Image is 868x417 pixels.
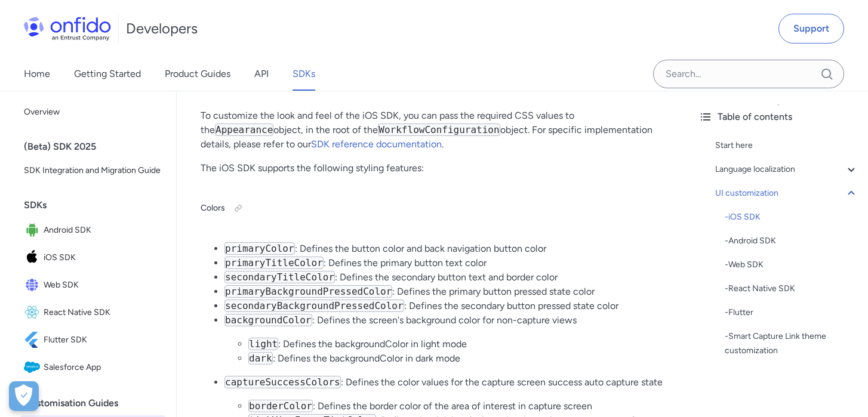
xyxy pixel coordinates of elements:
li: : Defines the border color of the area of interest in capture screen [248,399,665,413]
img: IconiOS SDK [24,249,44,266]
code: secondaryBackgroundPressedColor [224,299,404,312]
code: primaryBackgroundPressedColor [224,285,392,298]
li: : Defines the backgroundColor in light mode [248,337,665,351]
code: secondaryTitleColor [224,271,335,283]
code: primaryColor [224,242,295,255]
a: Getting Started [74,57,141,91]
code: primaryTitleColor [224,257,324,269]
div: - Android SDK [725,234,858,248]
a: Overview [19,100,167,124]
li: : Defines the primary button pressed state color [224,285,665,299]
button: Open Preferences [9,381,39,411]
h1: Developers [126,19,198,38]
div: - React Native SDK [725,282,858,296]
a: IconReact Native SDKReact Native SDK [19,299,167,326]
a: IconSalesforce AppSalesforce App [19,354,167,381]
img: IconReact Native SDK [24,304,44,321]
div: - Flutter [725,305,858,320]
li: : Defines the backgroundColor in dark mode [248,351,665,366]
input: Onfido search input field [653,60,844,88]
a: IconAndroid SDKAndroid SDK [19,217,167,243]
div: Table of contents [698,110,858,124]
a: SDK reference documentation [311,138,442,150]
span: Web SDK [44,277,162,294]
div: SDKs [24,193,171,217]
li: : Defines the secondary button text and border color [224,270,665,285]
code: backgroundColor [224,314,312,326]
span: SDK Integration and Migration Guide [24,163,162,178]
p: To customize the look and feel of the iOS SDK, you can pass the required CSS values to the object... [201,109,665,152]
a: Language localization [715,162,858,177]
code: captureSuccessColors [224,376,341,388]
a: -Android SDK [725,234,858,248]
div: - iOS SDK [725,210,858,224]
li: : Defines the screen's background color for non-capture views [224,313,665,366]
div: - Web SDK [725,258,858,272]
img: IconAndroid SDK [24,222,44,239]
a: IconFlutter SDKFlutter SDK [19,327,167,353]
a: -Flutter [725,305,858,320]
a: API [254,57,269,91]
span: Salesforce App [44,359,162,376]
code: light [248,338,278,350]
div: Customisation Guides [24,391,171,415]
img: IconWeb SDK [24,277,44,294]
a: Home [24,57,50,91]
img: IconSalesforce App [24,359,44,376]
a: SDK Integration and Migration Guide [19,159,167,183]
a: -React Native SDK [725,282,858,296]
a: -iOS SDK [725,210,858,224]
img: Onfido Logo [24,17,111,41]
p: The iOS SDK supports the following styling features: [201,161,665,175]
span: Flutter SDK [44,332,162,348]
li: : Defines the button color and back navigation button color [224,242,665,256]
a: -Web SDK [725,258,858,272]
a: Start here [715,138,858,153]
code: borderColor [248,400,313,412]
span: iOS SDK [44,249,162,266]
span: Android SDK [44,222,162,239]
a: UI customization [715,186,858,200]
li: : Defines the primary button text color [224,256,665,270]
span: React Native SDK [44,304,162,321]
a: IconiOS SDKiOS SDK [19,245,167,271]
a: IconWeb SDKWeb SDK [19,272,167,298]
li: : Defines the secondary button pressed state color [224,299,665,313]
span: Overview [24,105,162,119]
a: -Smart Capture Link theme customization [725,329,858,358]
code: WorkflowConfiguration [378,123,500,136]
div: (Beta) SDK 2025 [24,135,171,159]
div: - Smart Capture Link theme customization [725,329,858,358]
code: dark [248,352,273,365]
h5: Colors [201,199,665,218]
a: SDKs [293,57,315,91]
a: Support [778,14,844,44]
div: Cookie Preferences [9,381,39,411]
a: Product Guides [165,57,230,91]
img: IconFlutter SDK [24,332,44,348]
code: Appearance [215,123,273,136]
